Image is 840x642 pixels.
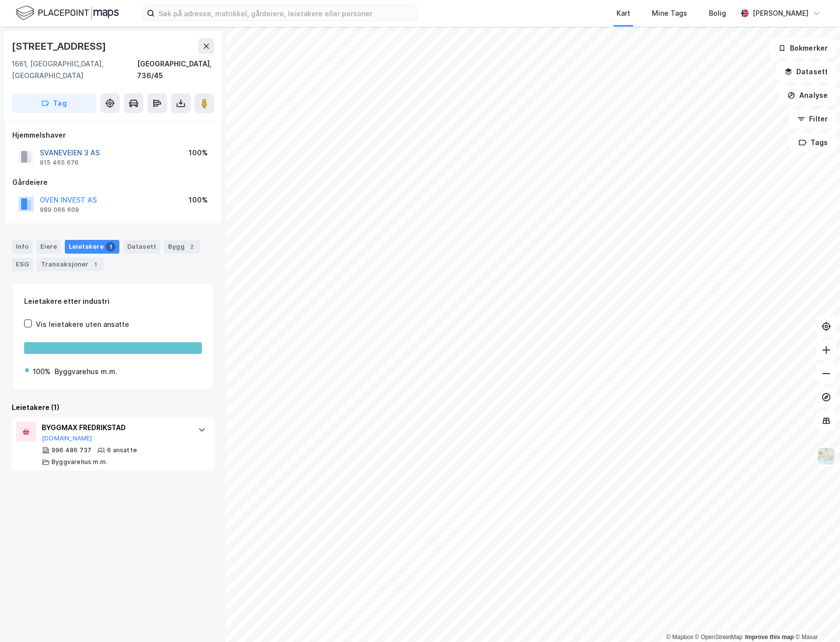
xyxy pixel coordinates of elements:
div: Datasett [123,240,160,254]
div: Hjemmelshaver [12,129,214,141]
div: 2 [187,242,196,252]
div: 1 [106,242,115,252]
div: 915 465 676 [40,159,79,167]
div: Byggvarehus m.m. [55,366,117,378]
div: 996 486 737 [52,446,91,454]
a: Improve this map [745,634,794,641]
div: Bolig [709,7,726,19]
img: Z [817,447,836,466]
div: [PERSON_NAME] [753,7,809,19]
button: Tags [790,133,836,152]
div: Eiere [36,240,61,254]
div: Byggvarehus m.m. [52,458,107,466]
div: [GEOGRAPHIC_DATA], 736/45 [137,58,214,82]
div: 100% [33,366,51,378]
button: Datasett [776,62,836,82]
div: Gårdeiere [12,176,214,188]
button: Filter [789,109,836,129]
button: Analyse [779,86,836,105]
div: Vis leietakere uten ansatte [36,319,129,330]
img: logo.f888ab2527a4732fd821a326f86c7f29.svg [16,4,119,22]
div: 100% [189,147,208,159]
div: 1 [90,260,100,269]
div: Leietakere [65,240,119,254]
div: Leietakere (1) [12,402,214,413]
div: Bygg [164,240,200,254]
div: Transaksjoner [37,258,104,271]
div: BYGGMAX FREDRIKSTAD [42,422,188,434]
div: Info [12,240,32,254]
div: 100% [189,194,208,206]
a: Mapbox [666,634,693,641]
div: 989 066 609 [40,206,79,214]
div: Kart [616,7,630,19]
div: 6 ansatte [107,446,137,454]
div: Mine Tags [652,7,687,19]
div: 1661, [GEOGRAPHIC_DATA], [GEOGRAPHIC_DATA] [12,58,137,82]
iframe: Chat Widget [791,595,840,642]
div: [STREET_ADDRESS] [12,38,108,54]
button: Bokmerker [770,38,836,58]
button: Tag [12,93,96,113]
button: [DOMAIN_NAME] [42,435,92,442]
a: OpenStreetMap [695,634,743,641]
div: ESG [12,258,33,271]
input: Søk på adresse, matrikkel, gårdeiere, leietakere eller personer [155,6,417,21]
div: Leietakere etter industri [24,295,202,307]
